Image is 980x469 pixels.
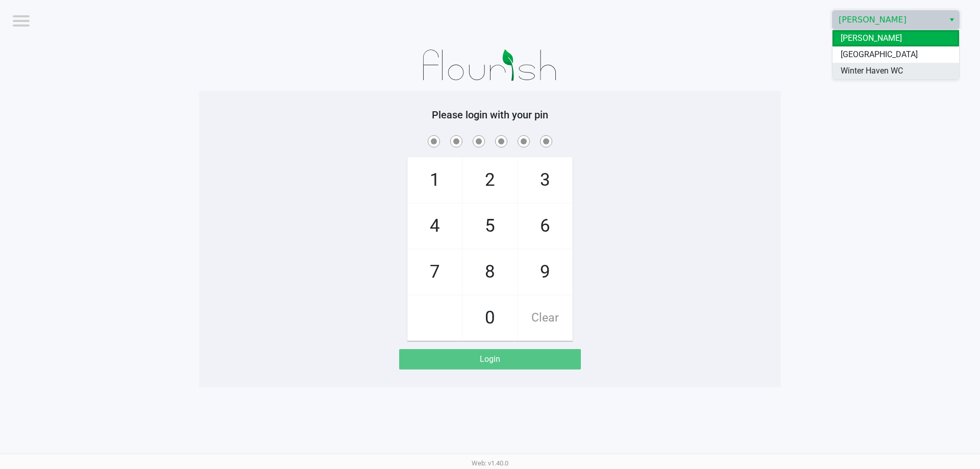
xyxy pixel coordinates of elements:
span: 6 [518,204,572,249]
span: 1 [408,158,462,203]
span: Clear [518,295,572,340]
span: 2 [463,158,517,203]
span: 7 [408,250,462,294]
span: Web: v1.40.0 [472,459,508,467]
button: Select [944,11,959,29]
span: 0 [463,295,517,340]
span: 3 [518,158,572,203]
span: [PERSON_NAME] [841,32,902,44]
span: 4 [408,204,462,249]
span: 9 [518,250,572,294]
span: [GEOGRAPHIC_DATA] [841,48,918,61]
h5: Please login with your pin [207,109,773,121]
span: 8 [463,250,517,294]
span: [PERSON_NAME] [839,14,938,26]
span: Winter Haven WC [841,65,903,77]
span: 5 [463,204,517,249]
